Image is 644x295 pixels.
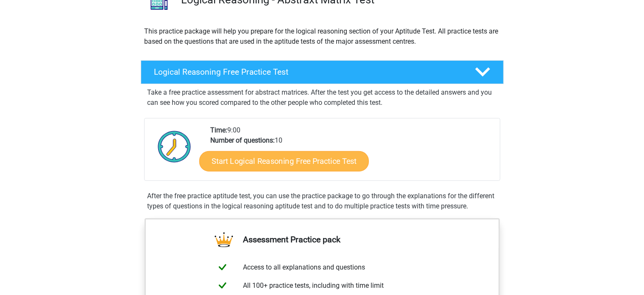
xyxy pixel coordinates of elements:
p: This practice package will help you prepare for the logical reasoning section of your Aptitude Te... [145,26,500,47]
b: Time: [210,126,227,134]
img: Clock [153,125,196,168]
p: Take a free practice assessment for abstract matrices. After the test you get access to the detai... [148,87,497,108]
div: 9:00 10 [204,125,499,180]
a: Start Logical Reasoning Free Practice Test [199,151,369,171]
h4: Logical Reasoning Free Practice Test [154,67,461,77]
b: Number of questions: [210,136,275,144]
a: Logical Reasoning Free Practice Test [137,60,507,84]
div: After the free practice aptitude test, you can use the practice package to go through the explana... [144,191,500,211]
